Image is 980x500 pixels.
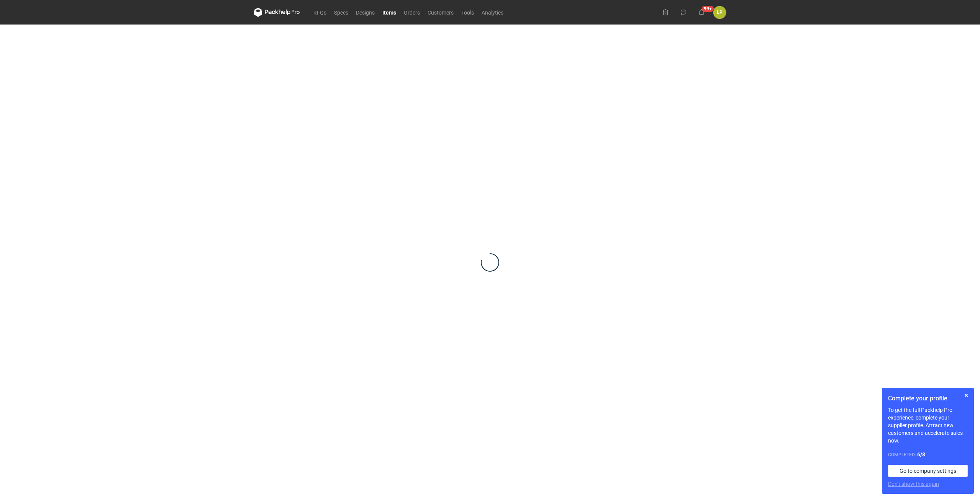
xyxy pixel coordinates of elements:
[888,406,968,444] p: To get the full Packhelp Pro experience, complete your supplier profile. Attract new customers an...
[352,8,379,17] a: Designs
[917,451,925,457] strong: 6 / 8
[888,480,939,488] button: Don’t show this again
[310,8,330,17] a: RFQs
[400,8,424,17] a: Orders
[695,6,708,18] button: 99+
[254,8,300,17] svg: Packhelp Pro
[713,6,726,19] div: Łukasz Postawa
[424,8,457,17] a: Customers
[330,8,352,17] a: Specs
[457,8,478,17] a: Tools
[379,8,400,17] a: Items
[888,394,968,403] h1: Complete your profile
[888,465,968,477] a: Go to company settings
[478,8,507,17] a: Analytics
[962,391,971,400] button: Skip for now
[888,451,968,459] div: Completed:
[713,6,726,19] button: ŁP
